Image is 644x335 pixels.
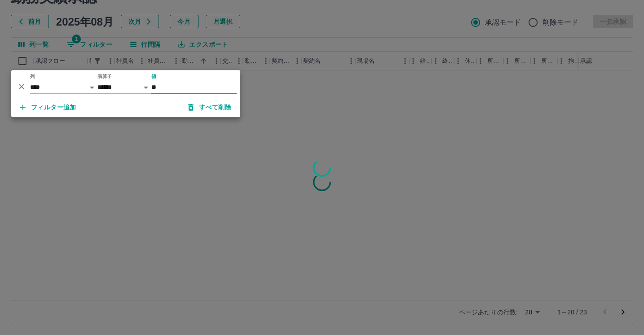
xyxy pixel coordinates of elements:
button: 削除 [15,80,28,93]
button: すべて削除 [181,99,238,115]
button: フィルター追加 [13,99,84,115]
label: 列 [30,73,35,80]
label: 値 [151,73,156,80]
label: 演算子 [97,73,112,80]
